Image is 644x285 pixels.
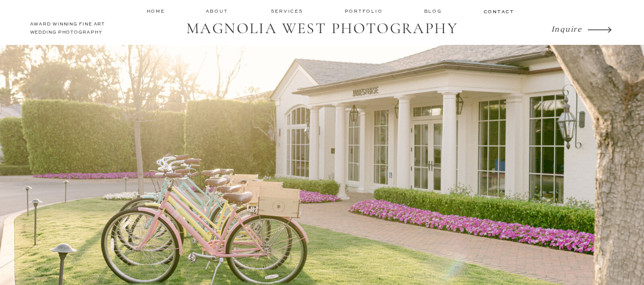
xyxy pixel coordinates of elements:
[180,19,465,39] a: MAGNOLIA WEST PHOTOGRAPHY
[424,8,444,15] a: Blog
[206,8,231,15] a: about
[271,8,305,14] a: services
[30,20,120,39] h2: AWARD WINNING FINE ART WEDDING PHOTOGRAPHY
[147,8,166,14] a: home
[484,8,513,14] a: contact
[551,23,582,33] i: Inquire
[551,21,585,36] a: Inquire
[345,8,385,15] a: Portfolio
